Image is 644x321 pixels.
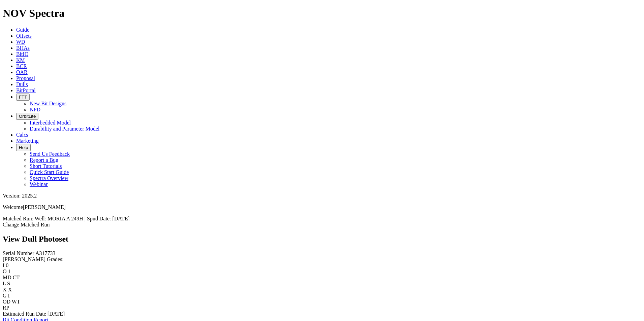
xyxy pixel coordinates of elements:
span: X [8,287,12,292]
button: OrbitLite [16,113,38,120]
a: Proposal [16,75,35,81]
div: [PERSON_NAME] Grades: [3,256,641,262]
a: OAR [16,69,28,75]
div: Version: 2025.2 [3,193,641,199]
h1: NOV Spectra [3,7,641,20]
a: New Bit Designs [30,101,66,106]
span: [PERSON_NAME] [23,204,66,210]
span: 1 [8,269,11,274]
a: KM [16,57,25,63]
a: Dulls [16,81,28,87]
span: CT [13,275,20,280]
a: Spectra Overview [30,175,68,181]
a: Calcs [16,132,28,138]
span: I [8,293,10,298]
label: G [3,293,7,298]
label: I [3,262,4,268]
label: OD [3,299,10,305]
a: BitIQ [16,51,28,57]
label: Estimated Run Date [3,311,46,317]
span: Well: MORIA A 249H | Spud Date: [DATE] [35,216,130,221]
a: Guide [16,27,29,33]
a: Webinar [30,181,48,187]
label: RP [3,305,9,311]
a: WD [16,39,25,45]
span: Matched Run: [3,216,33,221]
button: FTT [16,94,30,101]
span: S [7,281,10,286]
button: Help [16,144,31,151]
span: _ [10,305,13,311]
label: X [3,287,7,292]
span: Help [19,145,28,150]
a: Send Us Feedback [30,151,70,157]
a: Quick Start Guide [30,169,69,175]
a: Durability and Parameter Model [30,126,100,132]
a: Report a Bug [30,157,58,163]
a: Short Tutorials [30,163,62,169]
span: WT [12,299,20,305]
p: Welcome [3,204,641,210]
label: L [3,281,6,286]
a: Interbedded Model [30,120,71,126]
span: A317733 [35,250,56,256]
span: 0 [6,262,8,268]
a: Change Matched Run [3,222,50,227]
span: OrbitLite [19,114,36,119]
label: MD [3,275,11,280]
h2: View Dull Photoset [3,235,641,244]
label: Serial Number [3,250,34,256]
label: O [3,269,7,274]
span: FTT [19,95,27,100]
a: Marketing [16,138,39,144]
a: BCR [16,63,27,69]
a: BitPortal [16,87,36,93]
a: Offsets [16,33,32,39]
a: NPD [30,107,40,112]
a: BHAs [16,45,30,51]
span: [DATE] [47,311,65,317]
